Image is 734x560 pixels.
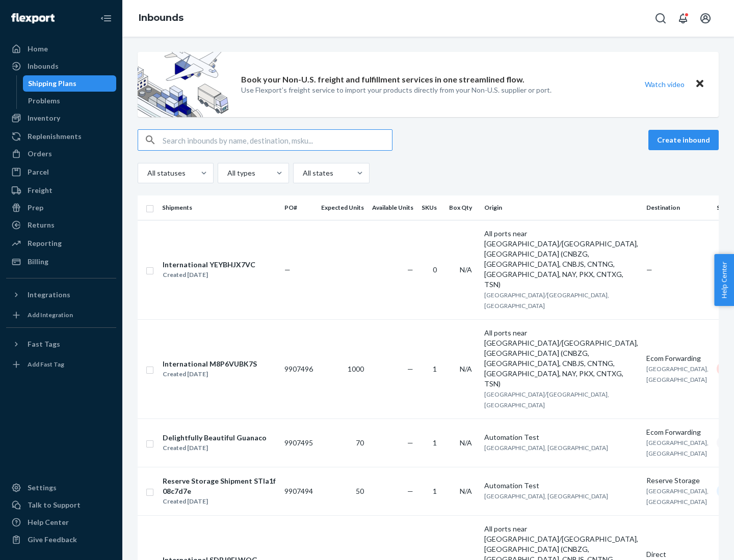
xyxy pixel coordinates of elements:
[28,185,53,195] div: Freight
[146,168,147,178] input: All statuses
[28,500,81,510] div: Talk to Support
[163,443,267,453] div: Created [DATE]
[6,235,116,251] a: Reporting
[28,167,49,177] div: Parcel
[480,195,642,220] th: Origin
[407,265,413,274] span: —
[6,497,116,513] a: Talk to Support
[28,311,73,319] div: Add Integration
[646,549,709,559] div: Direct
[28,220,55,230] div: Returns
[6,128,116,145] a: Replenishments
[650,8,671,29] button: Open Search Box
[6,217,116,233] a: Returns
[317,195,368,220] th: Expected Units
[368,195,417,220] th: Available Units
[163,369,257,379] div: Created [DATE]
[6,164,116,180] a: Parcel
[356,487,364,495] span: 50
[163,130,392,150] input: Search inbounds by name, destination, msku...
[28,339,60,349] div: Fast Tags
[433,265,437,274] span: 0
[28,78,76,89] div: Shipping Plans
[28,483,57,493] div: Settings
[6,531,116,548] button: Give Feedback
[484,229,638,290] div: All ports near [GEOGRAPHIC_DATA]/[GEOGRAPHIC_DATA], [GEOGRAPHIC_DATA] (CNBZG, [GEOGRAPHIC_DATA], ...
[6,41,116,57] a: Home
[642,195,713,220] th: Destination
[646,439,709,457] span: [GEOGRAPHIC_DATA], [GEOGRAPHIC_DATA]
[23,93,117,109] a: Problems
[163,496,276,507] div: Created [DATE]
[646,353,709,363] div: Ecom Forwarding
[28,535,77,545] div: Give Feedback
[445,195,480,220] th: Box Qty
[6,287,116,303] button: Integrations
[6,307,116,323] a: Add Integration
[163,476,276,496] div: Reserve Storage Shipment STIa1f08c7d7e
[284,265,291,274] span: —
[130,4,192,33] ol: breadcrumbs
[433,487,437,495] span: 1
[638,77,691,92] button: Watch video
[417,195,445,220] th: SKUs
[28,290,70,300] div: Integrations
[484,432,638,442] div: Automation Test
[460,487,472,495] span: N/A
[28,360,64,369] div: Add Fast Tag
[28,149,52,159] div: Orders
[407,365,413,373] span: —
[484,481,638,491] div: Automation Test
[484,291,609,310] span: [GEOGRAPHIC_DATA]/[GEOGRAPHIC_DATA], [GEOGRAPHIC_DATA]
[6,356,116,373] a: Add Fast Tag
[356,438,364,447] span: 70
[348,365,364,373] span: 1000
[28,96,60,106] div: Problems
[484,492,608,500] span: [GEOGRAPHIC_DATA], [GEOGRAPHIC_DATA]
[163,359,257,369] div: International M8P6VUBK7S
[646,475,709,486] div: Reserve Storage
[163,270,255,280] div: Created [DATE]
[407,487,413,495] span: —
[28,517,69,527] div: Help Center
[484,390,609,409] span: [GEOGRAPHIC_DATA]/[GEOGRAPHIC_DATA], [GEOGRAPHIC_DATA]
[646,427,709,437] div: Ecom Forwarding
[648,130,719,150] button: Create inbound
[433,365,437,373] span: 1
[280,418,317,467] td: 9907495
[96,8,116,29] button: Close Navigation
[139,12,183,23] a: Inbounds
[6,146,116,162] a: Orders
[6,514,116,530] a: Help Center
[226,168,227,178] input: All types
[6,336,116,352] button: Fast Tags
[695,8,716,29] button: Open account menu
[241,74,525,86] p: Book your Non-U.S. freight and fulfillment services in one streamlined flow.
[646,487,709,506] span: [GEOGRAPHIC_DATA], [GEOGRAPHIC_DATA]
[693,77,706,92] button: Close
[23,75,117,92] a: Shipping Plans
[28,238,62,248] div: Reporting
[6,182,116,199] a: Freight
[302,168,303,178] input: All states
[484,444,608,452] span: [GEOGRAPHIC_DATA], [GEOGRAPHIC_DATA]
[407,438,413,447] span: —
[646,265,652,274] span: —
[433,438,437,447] span: 1
[163,260,255,270] div: International YEYBHJX7VC
[280,319,317,418] td: 9907496
[28,113,60,123] div: Inventory
[714,254,734,306] button: Help Center
[158,195,280,220] th: Shipments
[28,44,48,54] div: Home
[241,85,552,95] p: Use Flexport’s freight service to import your products directly from your Non-U.S. supplier or port.
[6,110,116,126] a: Inventory
[28,203,43,213] div: Prep
[28,61,59,71] div: Inbounds
[6,254,116,270] a: Billing
[460,438,472,447] span: N/A
[460,365,472,373] span: N/A
[11,13,55,23] img: Flexport logo
[484,328,638,389] div: All ports near [GEOGRAPHIC_DATA]/[GEOGRAPHIC_DATA], [GEOGRAPHIC_DATA] (CNBZG, [GEOGRAPHIC_DATA], ...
